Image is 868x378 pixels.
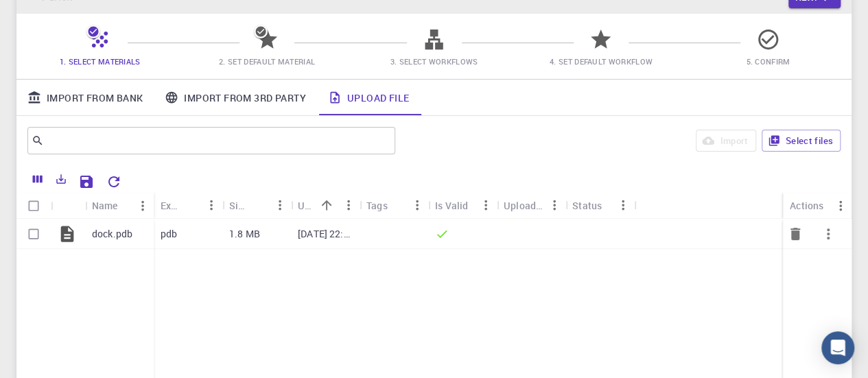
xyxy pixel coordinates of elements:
[504,192,543,219] div: Uploaded
[161,227,177,241] p: pdb
[779,217,812,250] button: Delete
[572,192,602,219] div: Status
[85,192,154,219] div: Name
[543,194,565,216] button: Menu
[49,168,73,190] button: Export
[762,130,841,152] button: Select files
[154,80,316,115] a: Import From 3rd Party
[161,192,178,219] div: Extension
[229,192,247,219] div: Size
[51,192,85,219] div: Icon
[550,56,653,67] span: 4. Set Default Workflow
[366,192,388,219] div: Tags
[229,227,260,241] p: 1.8 MB
[612,194,634,216] button: Menu
[219,56,315,67] span: 2. Set Default Material
[100,168,128,196] button: Reset Explorer Settings
[154,192,222,219] div: Extension
[92,192,118,219] div: Name
[338,194,360,216] button: Menu
[92,227,132,241] p: dock.pdb
[565,192,634,219] div: Status
[26,168,49,190] button: Columns
[178,194,200,216] button: Sort
[783,192,852,219] div: Actions
[60,56,141,67] span: 1. Select Materials
[73,168,100,196] button: Save Explorer Settings
[746,56,790,67] span: 5. Confirm
[298,192,316,219] div: Updated
[247,194,269,216] button: Sort
[269,194,291,216] button: Menu
[27,10,77,22] span: Support
[406,194,428,216] button: Menu
[821,331,854,364] div: Open Intercom Messenger
[316,194,338,216] button: Sort
[16,80,154,115] a: Import From Bank
[360,192,428,219] div: Tags
[428,192,497,219] div: Is Valid
[497,192,565,219] div: Uploaded
[475,194,497,216] button: Menu
[291,192,360,219] div: Updated
[790,192,823,219] div: Actions
[435,192,468,219] div: Is Valid
[317,80,420,115] a: Upload File
[298,227,353,241] p: [DATE] 22:04 PM
[390,56,478,67] span: 3. Select Workflows
[200,194,222,216] button: Menu
[830,195,852,217] button: Menu
[222,192,291,219] div: Size
[132,195,154,217] button: Menu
